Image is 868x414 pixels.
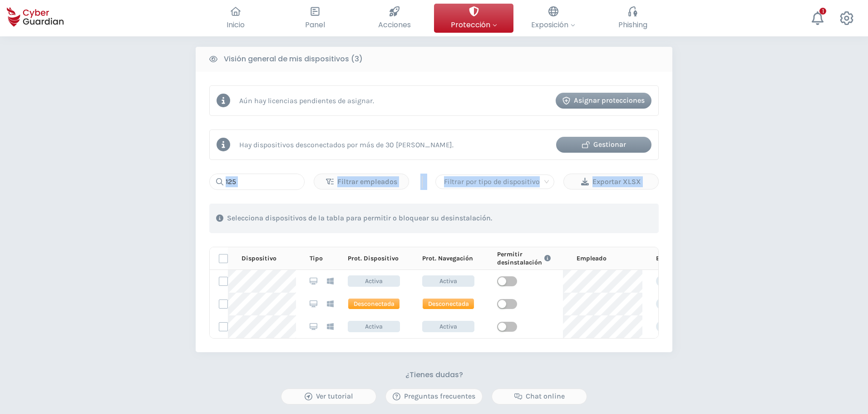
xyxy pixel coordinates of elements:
[499,391,580,402] div: Chat online
[577,254,607,263] p: Empleado
[242,254,276,263] p: Dispositivo
[492,389,587,404] button: Chat online
[348,298,400,309] span: Desconectada
[405,370,463,379] h3: ¿Tienes dudas?
[348,254,399,263] p: Prot. Dispositivo
[239,140,454,149] p: Hay dispositivos desconectados por más de 30 [PERSON_NAME].
[556,137,651,153] button: Gestionar
[393,391,475,402] div: Preguntas frecuentes
[422,275,474,287] span: Activa
[348,321,400,332] span: Activa
[321,176,402,187] div: Filtrar empleados
[420,175,424,189] span: |
[239,96,374,105] p: Aún hay licencias pendientes de asignar.
[288,391,369,402] div: Ver tutorial
[531,19,575,30] span: Exposición
[556,93,651,109] button: Asignar protecciones
[310,254,323,263] p: Tipo
[562,95,645,106] div: Asignar protecciones
[385,389,483,404] button: Preguntas frecuentes
[497,250,542,266] p: Permitir desinstalación
[314,174,409,190] button: Filtrar empleados
[656,254,686,263] p: Etiquetas
[227,19,245,30] span: Inicio
[563,139,645,150] div: Gestionar
[563,174,659,190] button: Exportar XLSX
[227,214,492,223] p: Selecciona dispositivos de la tabla para permitir o bloquear su desinstalación.
[434,4,513,33] button: Protección
[422,321,474,332] span: Activa
[305,19,325,30] span: Panel
[355,4,434,33] button: Acciones
[422,298,474,309] span: Desconectada
[209,174,305,190] input: Buscar...
[378,19,411,30] span: Acciones
[281,389,376,404] button: Ver tutorial
[513,4,593,33] button: Exposición
[196,4,275,33] button: Inicio
[451,19,497,30] span: Protección
[618,19,647,30] span: Phishing
[571,176,651,187] div: Exportar XLSX
[819,8,826,15] div: 1
[348,275,400,287] span: Activa
[593,4,672,33] button: Phishing
[275,4,355,33] button: Panel
[224,54,363,65] b: Visión general de mis dispositivos (3)
[422,254,473,263] p: Prot. Navegación
[542,250,553,266] button: Link to FAQ information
